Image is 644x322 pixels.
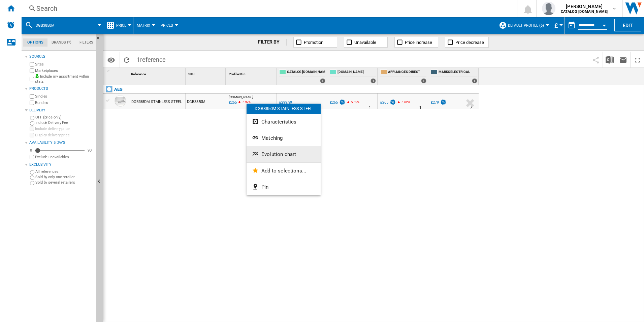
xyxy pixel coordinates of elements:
[261,151,296,157] span: Evolution chart
[247,104,321,114] div: DGB3850M STAINLESS STEEL
[247,130,321,146] button: Matching
[247,114,321,130] button: Characteristics
[261,119,296,125] span: Characteristics
[247,146,321,162] button: Evolution chart
[261,184,268,190] span: Pin
[247,179,321,195] button: Pin...
[247,163,321,179] button: Add to selections...
[261,168,306,174] span: Add to selections...
[261,135,283,141] span: Matching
